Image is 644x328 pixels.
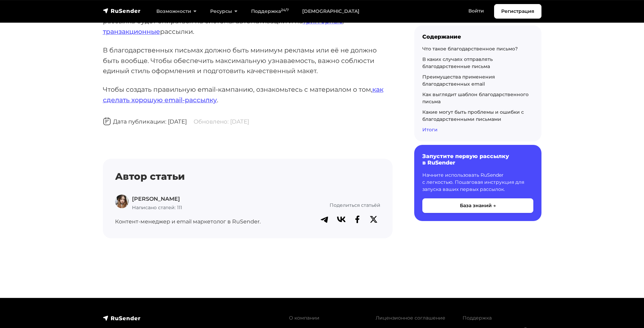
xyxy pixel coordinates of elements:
[103,45,393,76] p: В благодарственных письмах должно быть минимум рекламы или её не должно быть вообще. Чтобы обеспе...
[103,117,111,126] img: Дата публикации
[194,118,249,125] span: Обновлено: [DATE]
[103,84,393,105] p: Чтобы создать правильную email-кампанию, ознакомьтесь с материалом о том, .
[422,74,495,87] a: Преимущества применения благодарственных email
[103,27,160,36] a: транзакционные
[462,4,491,18] a: Войти
[414,145,541,221] a: Запустите первую рассылку в RuSender Начните использовать RuSender с легкостью. Пошаговая инструк...
[103,118,187,125] span: Дата публикации: [DATE]
[281,8,289,12] sup: 24/7
[203,4,244,18] a: Ресурсы
[422,109,524,122] a: Какие могут быть проблемы и ошибки с благодарственными письмами
[132,195,182,203] p: [PERSON_NAME]
[289,315,319,321] a: О компании
[376,315,445,321] a: Лицензионное соглашение
[422,198,533,213] button: База знаний →
[422,46,518,52] a: Что такое благодарственное письмо?
[494,4,541,19] a: Регистрация
[103,315,141,322] img: RuSender
[463,315,492,321] a: Поддержка
[422,91,529,105] a: Как выглядит шаблон благодарственного письма
[115,217,266,226] p: Контент-менеджер и email маркетолог в RuSender.
[103,85,383,104] a: как сделать хорошую email-рассылку
[422,127,438,133] a: Итоги
[103,7,141,14] img: RuSender
[295,4,366,18] a: [DEMOGRAPHIC_DATA]
[422,153,533,166] h6: Запустите первую рассылку в RuSender
[244,4,295,18] a: Поддержка24/7
[150,4,203,18] a: Возможности
[132,204,182,211] span: Написано статей: 111
[274,201,380,209] p: Поделиться статьёй
[115,171,380,182] h4: Автор статьи
[422,34,533,40] div: Содержание
[422,172,533,193] p: Начните использовать RuSender с легкостью. Пошаговая инструкция для запуска ваших первых рассылок.
[422,56,493,69] a: В каких случаях отправлять благодарственные письма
